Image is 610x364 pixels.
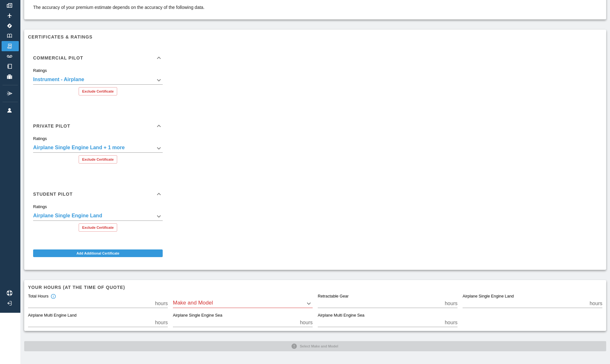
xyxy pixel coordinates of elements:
div: Student Pilot [28,204,168,237]
label: Ratings [33,136,47,142]
label: Retractable Gear [318,294,349,299]
div: Commercial Pilot [28,48,168,68]
p: hours [445,300,457,307]
div: Instrument - Airplane [33,212,163,221]
button: Exclude Certificate [79,223,117,232]
h6: Commercial Pilot [33,56,83,60]
div: Instrument - Airplane [33,144,163,153]
h6: Private Pilot [33,124,70,128]
label: Airplane Single Engine Sea [173,313,222,318]
svg: Total hours in fixed-wing aircraft [50,294,56,299]
div: Private Pilot [28,116,168,136]
p: The accuracy of your premium estimate depends on the accuracy of the following data. [33,4,205,10]
label: Ratings [33,68,47,73]
p: hours [590,300,602,307]
div: Private Pilot [28,136,168,169]
p: hours [300,319,313,326]
label: Airplane Multi Engine Land [28,313,76,318]
h6: Certificates & Ratings [28,33,602,40]
div: Total Hours [28,294,56,299]
p: hours [155,319,168,326]
div: Commercial Pilot [28,68,168,101]
p: hours [445,319,457,326]
p: hours [155,300,168,307]
button: Exclude Certificate [79,155,117,164]
h6: Student Pilot [33,192,73,196]
label: Airplane Single Engine Land [463,294,514,299]
label: Airplane Multi Engine Sea [318,313,365,318]
div: Student Pilot [28,184,168,204]
button: Exclude Certificate [79,87,117,95]
div: Instrument - Airplane [33,76,163,85]
button: Add Additional Certificate [33,249,163,257]
label: Ratings [33,204,47,210]
h6: Your hours (at the time of quote) [28,284,602,291]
